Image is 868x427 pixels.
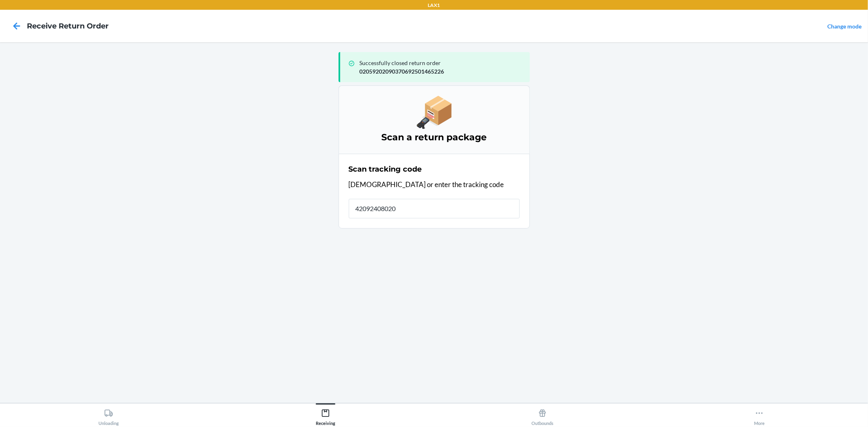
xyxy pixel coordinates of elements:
[651,403,868,426] button: More
[217,403,434,426] button: Receiving
[531,405,553,426] div: Outbounds
[316,405,335,426] div: Receiving
[827,23,861,30] a: Change mode
[754,405,765,426] div: More
[349,199,520,218] input: Tracking code
[349,179,520,190] p: [DEMOGRAPHIC_DATA] or enter the tracking code
[360,59,523,67] p: Successfully closed return order
[428,2,440,9] p: LAX1
[349,131,520,144] h3: Scan a return package
[360,67,523,76] p: 02059202090370692501465226
[349,164,422,174] h2: Scan tracking code
[98,405,119,426] div: Unloading
[434,403,651,426] button: Outbounds
[27,21,109,31] h4: Receive Return Order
